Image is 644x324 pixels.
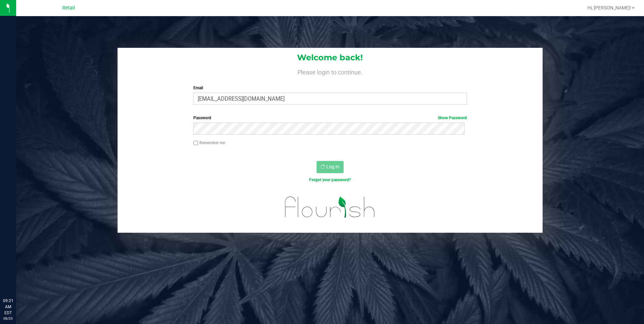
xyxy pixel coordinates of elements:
span: Password [193,116,211,120]
label: Remember me [193,140,225,146]
span: Log In [326,164,340,169]
span: Retail [62,5,75,11]
p: 08/25 [3,316,13,321]
a: Forgot your password? [309,177,351,182]
button: Log In [317,161,344,173]
img: flourish_logo.svg [277,190,383,224]
span: Hi, [PERSON_NAME]! [587,5,631,10]
p: 09:21 AM EDT [3,298,13,316]
label: Email [193,85,467,91]
input: Remember me [193,141,198,145]
a: Show Password [438,116,467,120]
h4: Please login to continue. [118,67,543,75]
h1: Welcome back! [118,53,543,62]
